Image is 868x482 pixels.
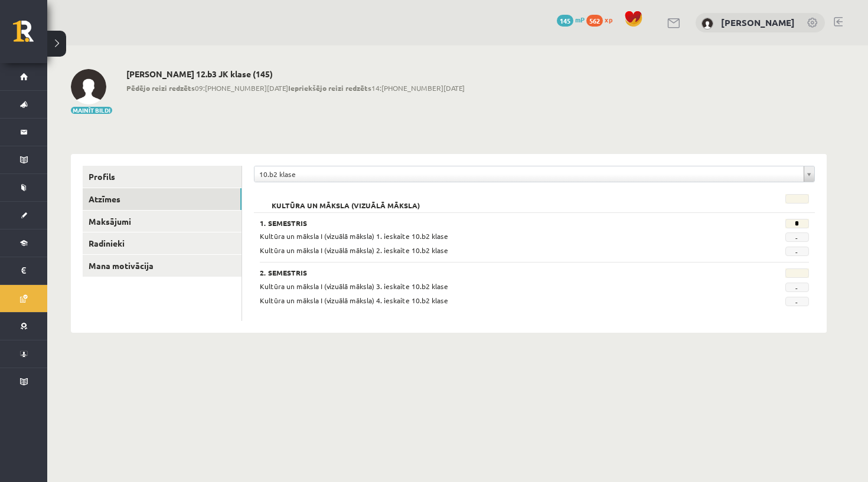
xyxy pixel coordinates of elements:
[126,83,465,93] span: 09:[PHONE_NUMBER][DATE] 14:[PHONE_NUMBER][DATE]
[260,231,448,241] span: Kultūra un māksla I (vizuālā māksla) 1. ieskaite 10.b2 klase
[254,166,814,182] a: 10.b2 klase
[260,219,714,227] h3: 1. Semestris
[83,188,242,210] a: Atzīmes
[575,15,585,24] span: mP
[126,83,195,93] b: Pēdējo reizi redzēts
[785,247,809,256] span: -
[260,194,432,206] h2: Kultūra un māksla (vizuālā māksla)
[586,15,603,27] span: 562
[260,268,714,277] h3: 2. Semestris
[557,15,573,27] span: 145
[260,245,448,255] span: Kultūra un māksla I (vizuālā māksla) 2. ieskaite 10.b2 klase
[83,232,242,254] a: Radinieki
[126,69,465,79] h2: [PERSON_NAME] 12.b3 JK klase (145)
[701,18,713,29] img: Violeta Vederņikova
[557,15,585,24] a: 145 mP
[260,296,448,305] span: Kultūra un māksla I (vizuālā māksla) 4. ieskaite 10.b2 klase
[260,281,448,291] span: Kultūra un māksla I (vizuālā māksla) 3. ieskaite 10.b2 klase
[721,17,795,28] a: [PERSON_NAME]
[605,15,612,24] span: xp
[785,297,809,306] span: -
[71,69,106,104] img: Violeta Vederņikova
[288,83,371,93] b: Iepriekšējo reizi redzēts
[71,107,112,114] button: Mainīt bildi
[83,166,242,188] a: Profils
[785,283,809,292] span: -
[83,211,242,232] a: Maksājumi
[586,15,618,24] a: 562 xp
[259,166,799,182] span: 10.b2 klase
[785,232,809,242] span: -
[83,255,242,277] a: Mana motivācija
[13,21,47,50] a: Rīgas 1. Tālmācības vidusskola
